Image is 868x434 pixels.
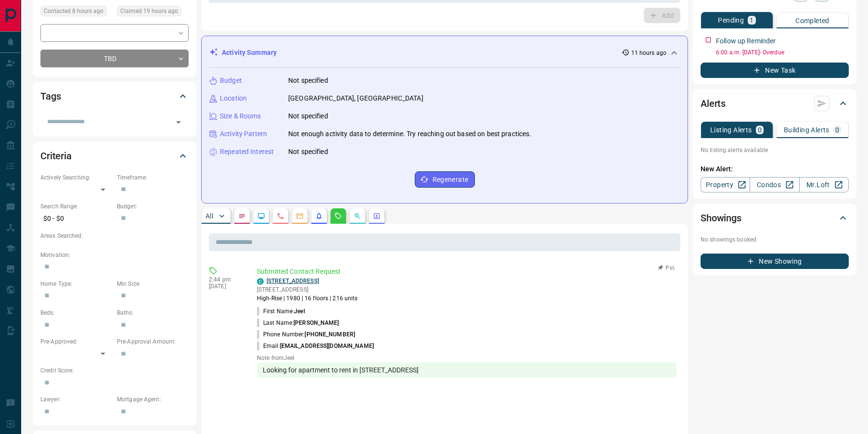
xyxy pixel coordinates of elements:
div: TBD [40,50,189,67]
p: Search Range: [40,202,112,211]
p: Repeated Interest [220,147,274,157]
p: Activity Pattern [220,129,267,139]
span: Claimed 19 hours ago [120,6,178,16]
p: Not enough activity data to determine. Try reaching out based on best practices. [288,129,532,139]
p: Beds: [40,308,112,317]
p: Phone Number: [257,330,355,339]
p: Activity Summary [222,48,277,58]
span: [PERSON_NAME] [294,319,339,326]
div: Showings [701,206,849,230]
p: No showings booked [701,235,849,244]
p: Home Type: [40,280,112,288]
a: [STREET_ADDRESS] [267,278,319,284]
p: Not specified [288,147,328,157]
div: Looking for apartment to rent in [STREET_ADDRESS] [257,362,677,378]
p: Submitted Contact Request [257,267,677,277]
p: Areas Searched: [40,231,189,240]
div: Fri Aug 15 2025 [40,6,112,19]
p: Pending [718,17,744,24]
h2: Alerts [701,96,726,111]
p: [GEOGRAPHIC_DATA], [GEOGRAPHIC_DATA] [288,93,423,103]
p: Baths: [117,308,189,317]
p: Mortgage Agent: [117,395,189,404]
svg: Lead Browsing Activity [257,212,265,220]
div: Activity Summary11 hours ago [209,44,680,62]
p: Motivation: [40,251,189,259]
p: [STREET_ADDRESS] [257,285,358,294]
svg: Listing Alerts [315,212,323,220]
p: 0 [835,127,839,133]
span: Jeel [294,308,305,315]
p: Pre-Approval Amount: [117,337,189,346]
p: Timeframe: [117,173,189,182]
p: 1 [750,17,753,24]
p: $0 - $0 [40,211,112,227]
svg: Opportunities [354,212,361,220]
h2: Showings [701,210,741,226]
button: Pin [652,264,680,272]
p: New Alert: [701,164,849,174]
svg: Notes [238,212,246,220]
div: Alerts [701,92,849,115]
h2: Criteria [40,148,72,164]
a: Property [701,177,750,192]
a: Mr.Loft [799,177,849,192]
div: Thu Aug 14 2025 [117,6,189,19]
p: High-Rise | 1980 | 16 floors | 216 units [257,294,358,303]
h2: Tags [40,89,61,104]
p: Follow up Reminder [716,36,776,46]
p: No listing alerts available [701,146,849,154]
p: Email: [257,342,374,350]
p: [DATE] [209,283,243,290]
p: Last Name: [257,319,339,327]
button: New Showing [701,254,849,269]
div: condos.ca [257,278,264,285]
svg: Calls [277,212,284,220]
p: Listing Alerts [710,127,752,133]
p: Location [220,93,247,103]
p: Actively Searching: [40,173,112,182]
p: 6:00 a.m. [DATE] - Overdue [716,48,849,57]
svg: Requests [334,212,342,220]
p: All [205,213,213,219]
button: Regenerate [415,171,475,188]
span: Contacted 8 hours ago [44,6,103,16]
p: Credit Score: [40,366,189,375]
p: Min Size: [117,280,189,288]
p: Budget [220,76,242,86]
p: Building Alerts [784,127,830,133]
p: 2:44 pm [209,276,243,283]
div: Criteria [40,144,189,167]
p: Size & Rooms [220,111,261,121]
p: 11 hours ago [631,49,666,57]
svg: Agent Actions [373,212,381,220]
button: New Task [701,63,849,78]
p: Note from Jeel [257,355,677,361]
svg: Emails [296,212,304,220]
span: [EMAIL_ADDRESS][DOMAIN_NAME] [280,343,374,349]
div: Tags [40,85,189,108]
p: Not specified [288,76,328,86]
p: Pre-Approved: [40,337,112,346]
button: Open [172,115,185,129]
span: [PHONE_NUMBER] [305,331,355,338]
p: Lawyer: [40,395,112,404]
p: Not specified [288,111,328,121]
p: First Name: [257,307,305,316]
a: Condos [750,177,799,192]
p: Completed [795,17,830,24]
p: 0 [758,127,762,133]
p: Budget: [117,202,189,211]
